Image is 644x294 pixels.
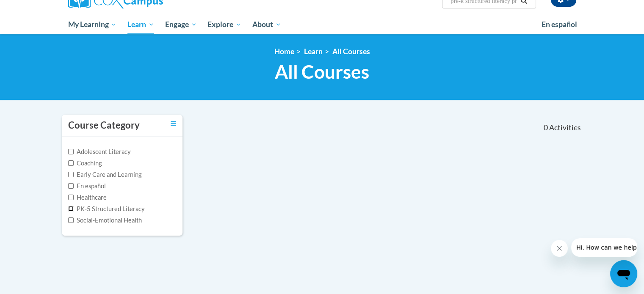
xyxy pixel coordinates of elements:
label: Early Care and Learning [68,170,141,179]
iframe: Close message [551,240,568,257]
label: Healthcare [68,193,107,202]
span: Engage [165,19,197,30]
span: My Learning [68,19,116,30]
input: Checkbox for Options [68,149,74,154]
span: Learn [127,19,154,30]
label: PK-5 Structured Literacy [68,204,145,214]
a: Engage [160,15,202,34]
label: Coaching [68,159,102,168]
span: All Courses [275,60,369,83]
iframe: Message from company [571,238,637,257]
a: Learn [122,15,160,34]
input: Checkbox for Options [68,195,74,200]
span: Activities [549,123,581,132]
a: Home [274,47,294,56]
div: Main menu [55,15,589,34]
span: Hi. How can we help? [5,6,69,13]
a: Explore [202,15,247,34]
span: En español [542,20,577,29]
input: Checkbox for Options [68,160,74,166]
a: Toggle collapse [171,119,176,128]
a: Learn [304,47,323,56]
label: Social-Emotional Health [68,216,142,225]
input: Checkbox for Options [68,172,74,177]
label: Adolescent Literacy [68,147,131,157]
input: Checkbox for Options [68,217,74,223]
label: En español [68,181,106,191]
a: All Courses [332,47,370,56]
iframe: Button to launch messaging window [610,260,637,287]
a: About [247,15,287,34]
span: Explore [207,19,241,30]
h3: Course Category [68,119,140,132]
a: En español [536,16,583,33]
input: Checkbox for Options [68,206,74,212]
span: About [252,19,281,30]
a: My Learning [63,15,122,34]
input: Checkbox for Options [68,183,74,189]
span: 0 [543,123,547,132]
